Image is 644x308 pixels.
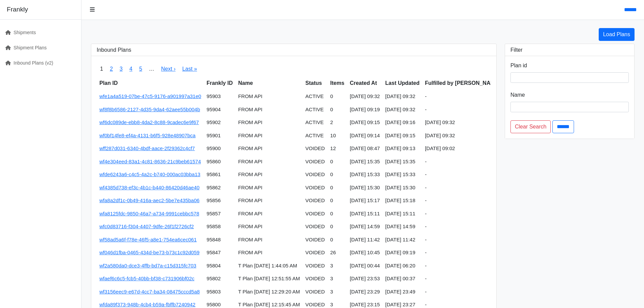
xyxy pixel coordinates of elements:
[97,62,106,76] span: 1
[328,129,347,142] td: 10
[303,142,328,155] td: VOIDED
[422,285,503,299] td: -
[347,76,383,90] th: Created At
[235,181,303,194] td: FROM API
[347,142,383,155] td: [DATE] 08:47
[235,142,303,155] td: FROM API
[303,220,328,233] td: VOIDED
[347,155,383,168] td: [DATE] 15:35
[347,129,383,142] td: [DATE] 09:14
[204,103,235,116] td: 95904
[204,246,235,259] td: 95847
[99,250,199,255] a: wf046d1fba-0465-434d-be73-b73c1c92d059
[303,207,328,220] td: VOIDED
[99,159,201,164] a: wf4e304eed-83a1-4c81-8636-21c9beb61574
[235,103,303,116] td: FROM API
[204,142,235,155] td: 95900
[99,263,196,268] a: wf2a580da0-dce3-4ffb-bd7a-c15d315fc703
[383,90,422,103] td: [DATE] 09:32
[422,90,503,103] td: -
[99,276,194,281] a: wfaef6c6c5-fcb5-40bb-bf38-c731906bf02c
[303,285,328,299] td: VOIDED
[99,185,199,190] a: wf4385d738-ef3c-4b1c-b440-86420d46ae40
[510,62,527,70] label: Plan id
[235,194,303,207] td: FROM API
[99,119,199,125] a: wf6dc089de-ebb8-4da2-8c88-9cadec6e9f67
[383,181,422,194] td: [DATE] 15:30
[120,66,123,72] a: 3
[99,197,199,203] a: wfa8a2df1c-0b49-416a-aec2-5be7e435ba06
[99,106,200,112] a: wf8f8b6586-2127-4d35-9da4-62aee55b004b
[235,246,303,259] td: FROM API
[328,207,347,220] td: 0
[347,272,383,285] td: [DATE] 23:53
[235,259,303,273] td: T Plan [DATE] 1:44:05 AM
[235,116,303,129] td: FROM API
[204,220,235,233] td: 95858
[235,76,303,90] th: Name
[328,246,347,259] td: 26
[328,194,347,207] td: 0
[328,285,347,299] td: 3
[422,116,503,129] td: [DATE] 09:32
[422,194,503,207] td: -
[303,272,328,285] td: VOIDED
[510,91,525,99] label: Name
[99,302,195,307] a: wfda89f373-948b-4cb4-b59a-fbffb7240942
[99,93,201,99] a: wfe1a4a519-07be-47c5-9176-a901997a31e0
[347,259,383,273] td: [DATE] 00:44
[303,246,328,259] td: VOIDED
[204,233,235,246] td: 95848
[235,285,303,299] td: T Plan [DATE] 12:29:20 AM
[383,220,422,233] td: [DATE] 14:59
[422,181,503,194] td: -
[347,207,383,220] td: [DATE] 15:11
[139,66,142,72] a: 5
[303,181,328,194] td: VOIDED
[99,145,195,151] a: wff287d031-6340-4bdf-aace-2f29362c4cf7
[303,129,328,142] td: ACTIVE
[303,259,328,273] td: VOIDED
[422,142,503,155] td: [DATE] 09:02
[97,47,491,53] h3: Inbound Plans
[328,220,347,233] td: 0
[347,220,383,233] td: [DATE] 14:59
[383,285,422,299] td: [DATE] 23:49
[422,103,503,116] td: -
[99,133,195,138] a: wf0bf14fe8-ef4a-4131-b6f5-928e48907bca
[204,168,235,181] td: 95861
[383,272,422,285] td: [DATE] 00:37
[99,289,200,294] a: wf3156eec9-e67d-4cc7-ba34-08475cccd5a8
[422,246,503,259] td: -
[303,168,328,181] td: VOIDED
[328,142,347,155] td: 12
[422,259,503,273] td: -
[422,272,503,285] td: -
[328,272,347,285] td: 3
[599,28,635,41] a: Load Plans
[383,207,422,220] td: [DATE] 15:11
[422,207,503,220] td: -
[235,207,303,220] td: FROM API
[204,285,235,299] td: 95803
[422,233,503,246] td: -
[99,211,199,216] a: wfa8125fdc-9850-46a7-a734-9991cebbc578
[204,129,235,142] td: 95901
[383,142,422,155] td: [DATE] 09:13
[347,181,383,194] td: [DATE] 15:30
[347,103,383,116] td: [DATE] 09:19
[204,194,235,207] td: 95856
[235,129,303,142] td: FROM API
[328,181,347,194] td: 0
[204,181,235,194] td: 95862
[99,223,194,229] a: wfc0d83716-f304-4407-9dfe-26f1f2726cf2
[383,168,422,181] td: [DATE] 15:33
[303,233,328,246] td: VOIDED
[347,233,383,246] td: [DATE] 11:42
[303,90,328,103] td: ACTIVE
[328,155,347,168] td: 0
[328,259,347,273] td: 3
[235,168,303,181] td: FROM API
[303,76,328,90] th: Status
[383,76,422,90] th: Last Updated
